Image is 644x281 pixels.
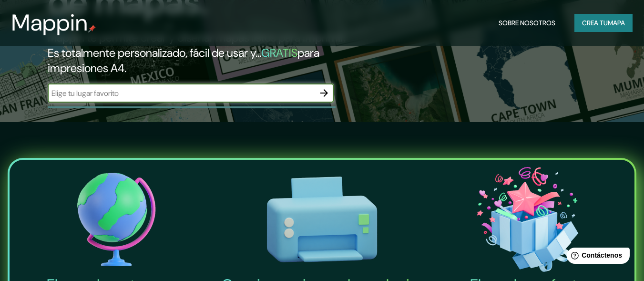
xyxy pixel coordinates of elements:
button: Crea tumapa [574,14,633,32]
font: GRATIS [261,45,297,60]
font: Crea tu [582,19,608,27]
img: pin de mapeo [88,25,96,32]
img: El icono del regalo perfecto [427,164,629,275]
iframe: Lanzador de widgets de ayuda [559,244,634,271]
button: Sobre nosotros [495,14,559,32]
font: Sobre nosotros [499,19,555,27]
font: Mappin [11,8,88,38]
img: El mundo es tu icono de mapa [15,164,217,275]
font: para impresiones A4. [48,45,319,75]
img: Crea impresiones de cualquier tamaño-icono [221,164,423,275]
font: mapa [608,19,625,27]
font: Es totalmente personalizado, fácil de usar y... [48,45,261,60]
input: Elige tu lugar favorito [48,88,315,99]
